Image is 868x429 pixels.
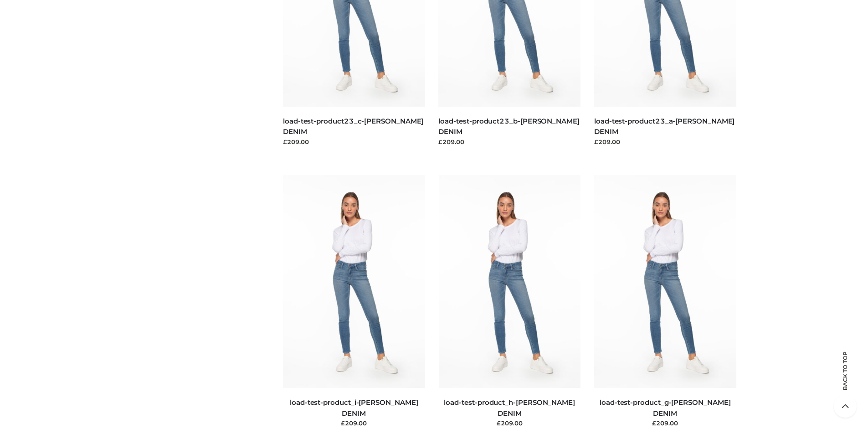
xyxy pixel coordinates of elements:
[497,419,523,427] bdi: 209.00
[439,175,581,388] img: load-test-product_h-PARKER SMITH DENIM
[497,419,501,427] span: £
[283,175,425,388] img: load-test-product_i-PARKER SMITH DENIM
[652,419,656,427] span: £
[594,117,734,136] a: load-test-product23_a-[PERSON_NAME] DENIM
[594,175,736,388] img: load-test-product_g-PARKER SMITH DENIM
[438,137,580,146] div: £209.00
[341,419,367,427] bdi: 209.00
[834,367,857,390] span: Back to top
[444,398,575,417] a: load-test-product_h-[PERSON_NAME] DENIM
[341,419,345,427] span: £
[594,137,736,146] div: £209.00
[290,398,418,417] a: load-test-product_i-[PERSON_NAME] DENIM
[652,419,678,427] bdi: 209.00
[283,137,425,146] div: £209.00
[600,398,731,417] a: load-test-product_g-[PERSON_NAME] DENIM
[283,117,423,136] a: load-test-product23_c-[PERSON_NAME] DENIM
[438,117,579,136] a: load-test-product23_b-[PERSON_NAME] DENIM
